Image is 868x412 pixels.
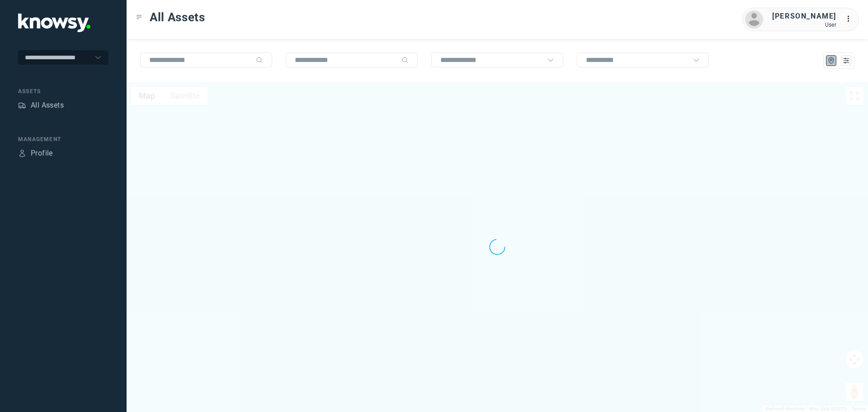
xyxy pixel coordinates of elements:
[772,11,836,22] div: [PERSON_NAME]
[401,57,409,64] div: Search
[845,14,856,26] div: :
[31,100,64,111] div: All Assets
[745,10,763,28] img: avatar.png
[256,57,263,64] div: Search
[18,101,26,109] div: Assets
[31,148,53,159] div: Profile
[772,22,836,28] div: User
[846,15,855,22] tspan: ...
[18,148,53,159] a: ProfileProfile
[845,14,856,24] div: :
[18,87,108,95] div: Assets
[136,14,142,20] div: Toggle Menu
[18,135,108,143] div: Management
[827,57,835,65] div: Map
[18,14,90,32] img: Application Logo
[18,100,64,111] a: AssetsAll Assets
[18,149,26,157] div: Profile
[150,9,205,25] span: All Assets
[842,57,850,65] div: List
